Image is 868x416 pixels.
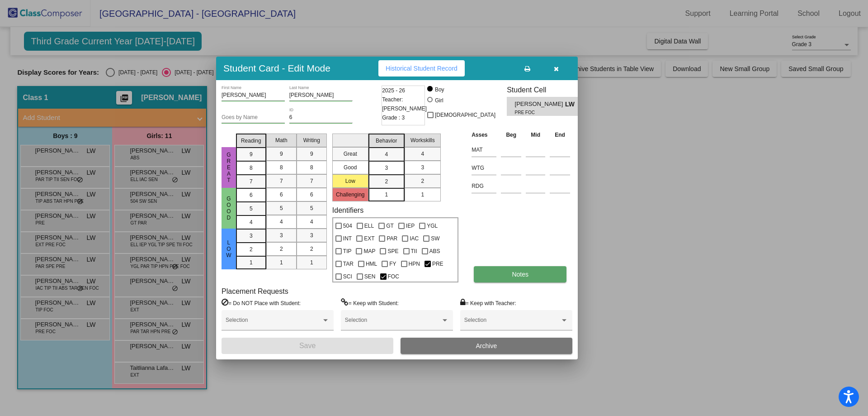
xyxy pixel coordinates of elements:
[250,258,253,267] span: 1
[460,298,516,307] label: = Keep with Teacher:
[341,298,399,307] label: = Keep with Student:
[364,271,376,282] span: SEN
[432,258,443,269] span: PRE
[310,177,313,185] span: 7
[387,233,397,244] span: PAR
[364,220,374,231] span: ELL
[241,137,261,145] span: Reading
[363,246,375,257] span: MAP
[280,218,283,226] span: 4
[250,164,253,172] span: 8
[515,100,565,109] span: [PERSON_NAME] [PERSON_NAME]
[472,143,496,157] input: assessment
[409,258,420,269] span: HPN
[382,86,405,95] span: 2025 - 26
[427,220,438,231] span: YGL
[385,191,388,199] span: 1
[280,177,283,185] span: 7
[411,246,417,257] span: TII
[280,258,283,267] span: 1
[222,298,301,307] label: = Do NOT Place with Student:
[225,152,233,183] span: Great
[310,150,313,158] span: 9
[382,113,405,122] span: Grade : 3
[280,191,283,199] span: 6
[310,218,313,226] span: 4
[310,204,313,212] span: 5
[434,86,444,94] div: Boy
[222,338,393,354] button: Save
[343,246,352,257] span: TIP
[385,177,388,186] span: 2
[515,109,559,116] span: PRE FOC
[310,231,313,239] span: 3
[310,191,313,199] span: 6
[474,266,566,282] button: Notes
[421,150,424,158] span: 4
[469,130,499,140] th: Asses
[385,164,388,172] span: 3
[225,196,233,221] span: Good
[385,150,388,158] span: 4
[222,287,288,296] label: Placement Requests
[410,233,419,244] span: IAC
[289,115,353,121] input: Enter ID
[378,60,465,77] button: Historical Student Record
[310,258,313,267] span: 1
[434,96,443,105] div: Girl
[343,220,352,231] span: 504
[421,163,424,172] span: 3
[280,204,283,212] span: 5
[364,233,374,244] span: EXT
[524,130,547,140] th: Mid
[343,271,352,282] span: SCI
[472,179,496,193] input: assessment
[280,245,283,253] span: 2
[547,130,572,140] th: End
[388,271,399,282] span: FOC
[512,271,528,278] span: Notes
[476,342,497,349] span: Archive
[387,246,398,257] span: SPE
[280,150,283,158] span: 9
[499,130,524,140] th: Beg
[250,191,253,199] span: 6
[421,177,424,185] span: 2
[303,136,320,144] span: Writing
[429,246,440,257] span: ABS
[222,115,285,121] input: goes by name
[386,65,458,72] span: Historical Student Record
[386,220,394,231] span: GT
[225,239,233,258] span: Low
[343,258,354,269] span: TAR
[421,191,424,199] span: 1
[431,233,439,244] span: SW
[406,220,415,231] span: IEP
[310,163,313,172] span: 8
[250,150,253,158] span: 9
[280,163,283,172] span: 8
[250,205,253,213] span: 5
[401,338,572,354] button: Archive
[310,245,313,253] span: 2
[565,100,578,109] span: LW
[250,245,253,253] span: 2
[507,86,585,94] h3: Student Cell
[275,136,288,144] span: Math
[410,136,435,144] span: Workskills
[332,206,363,215] label: Identifiers
[250,218,253,226] span: 4
[376,137,397,145] span: Behavior
[250,232,253,240] span: 3
[343,233,352,244] span: INT
[472,161,496,175] input: assessment
[280,231,283,239] span: 3
[389,258,396,269] span: FY
[366,258,377,269] span: HML
[382,95,427,113] span: Teacher: [PERSON_NAME]
[223,62,330,74] h3: Student Card - Edit Mode
[250,177,253,186] span: 7
[299,342,316,349] span: Save
[435,110,495,120] span: [DEMOGRAPHIC_DATA]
